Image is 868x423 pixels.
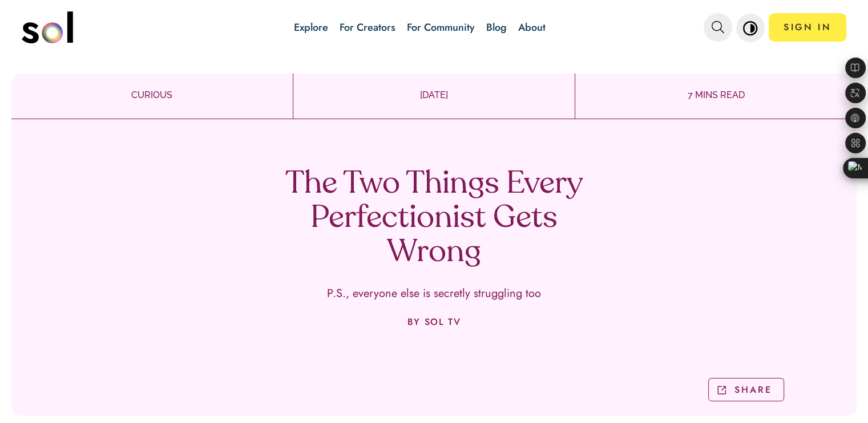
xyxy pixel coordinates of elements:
button: SHARE [708,378,784,401]
p: 7 MINS READ [575,88,857,102]
h1: The Two Things Every Perfectionist Gets Wrong [266,168,603,270]
a: Blog [486,20,507,35]
a: About [518,20,546,35]
nav: main navigation [22,7,846,47]
a: Explore [294,20,328,35]
p: P.S., everyone else is secretly struggling too [327,287,541,300]
a: SIGN IN [769,13,846,42]
p: [DATE] [293,88,575,102]
img: logo [22,11,73,43]
p: CURIOUS [11,88,293,102]
a: For Community [407,20,475,35]
p: SHARE [734,383,772,396]
a: For Creators [340,20,395,35]
p: BY SOL TV [407,317,461,327]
